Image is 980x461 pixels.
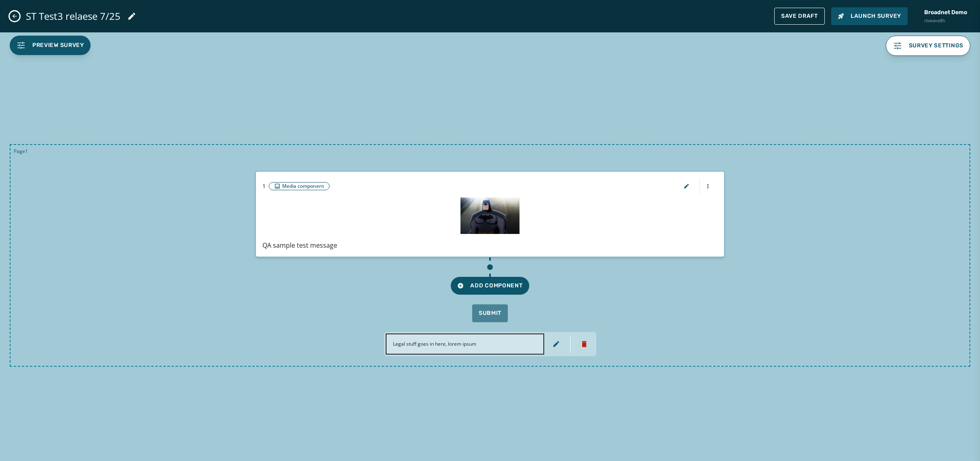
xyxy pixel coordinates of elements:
button: Survey settings [886,36,971,56]
button: Launch Survey [831,7,908,25]
body: Rich Text Area [6,6,299,15]
span: rbwave8h [924,17,967,24]
span: Media component [282,183,324,189]
div: Add component after component 1 [479,257,501,277]
span: Preview Survey [32,41,84,49]
span: Page 1 [14,148,28,155]
button: Submit [472,304,508,322]
span: Submit [479,309,501,317]
p: QA sample test message [262,240,718,250]
span: Survey settings [909,42,964,49]
p: Legal stuff goes in here, lorem ipsum [393,341,537,347]
button: Save Draft [774,8,825,25]
span: Add Component [457,282,522,290]
span: Save Draft [781,13,818,19]
span: ST Test3 relaese 7/25 [26,10,120,22]
img: Thumbnail [460,198,520,234]
button: Preview Survey [10,36,91,55]
span: Launch Survey [838,12,901,20]
span: Broadnet Demo [924,8,967,17]
span: 1 [262,182,266,190]
button: Add Component [451,277,529,295]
